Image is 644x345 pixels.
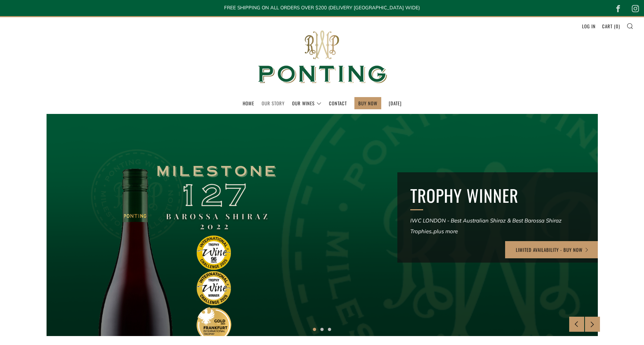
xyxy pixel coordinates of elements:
button: 2 [320,328,324,331]
a: Our Wines [292,97,321,109]
span: 0 [616,23,619,30]
button: 1 [313,328,316,331]
h2: TROPHY WINNER [410,185,585,206]
a: [DATE] [389,97,402,109]
a: Contact [329,97,347,109]
a: LIMITED AVAILABILITY - BUY NOW [505,241,600,258]
a: Cart (0) [602,20,620,32]
button: 3 [328,328,331,331]
a: Our Story [262,97,285,109]
a: BUY NOW [358,97,377,109]
a: Log in [582,20,596,32]
em: IWC LONDON - Best Australian Shiraz & Best Barossa Shiraz Trophies..plus more [410,217,562,235]
a: Home [243,97,254,109]
img: Ponting Wines [251,17,394,97]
